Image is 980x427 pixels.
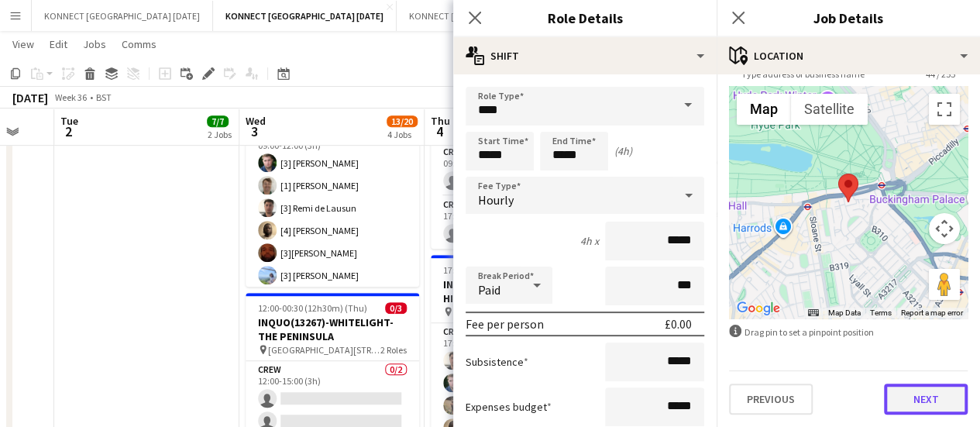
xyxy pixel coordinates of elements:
button: Keyboard shortcuts [808,308,819,319]
span: Hourly [478,192,514,208]
div: BST [96,91,112,103]
button: Previous [729,384,813,415]
app-job-card: 09:30-20:00 (10h30m)0/2QUO13127-VEO EVENTS-THE GHERKIN The Gherkin2 RolesCrew1I0/109:30-12:30 (3h... [431,75,604,249]
button: KONNECT [GEOGRAPHIC_DATA] [DATE] [397,1,578,31]
span: 2 [58,122,78,140]
button: Show satellite imagery [791,94,868,125]
button: Map Data [828,308,861,319]
span: [GEOGRAPHIC_DATA][STREET_ADDRESS] [268,344,380,356]
a: Terms [870,308,892,317]
button: Next [884,384,968,415]
span: 13/20 [387,115,418,127]
div: Location [717,37,980,74]
h3: Role Details [453,8,717,28]
img: Google [733,298,784,319]
span: 0/3 [385,302,407,314]
a: Jobs [77,34,112,54]
span: 7/7 [207,115,229,127]
button: KONNECT [GEOGRAPHIC_DATA] [DATE] [32,1,213,31]
h3: Job Details [717,8,980,28]
div: (4h) [614,144,632,158]
h3: INQUO(13267)-WHITELIGHT-THE PENINSULA [246,315,419,343]
span: Comms [122,37,156,51]
div: [DATE] [12,90,48,105]
a: View [6,34,40,54]
label: Subsistence [466,355,528,369]
span: Jobs [83,37,106,51]
app-card-role: Crew1I6/709:00-12:00 (3h)[3] [PERSON_NAME][1] [PERSON_NAME][3] Remi de Lausun[4] [PERSON_NAME][3]... [246,126,419,313]
a: Edit [43,34,74,54]
span: 4 [428,122,450,140]
span: Tue [60,114,78,128]
button: Map camera controls [929,213,960,244]
span: 17:00-23:00 (6h) [443,264,506,276]
span: Wed [246,114,266,128]
a: Open this area in Google Maps (opens a new window) [733,298,784,319]
a: Comms [115,34,163,54]
span: View [12,37,34,51]
div: £0.00 [665,316,692,332]
span: 44 / 255 [913,68,968,80]
a: Report a map error [901,308,963,317]
span: 12:00-00:30 (12h30m) (Thu) [258,302,367,314]
div: Fee per person [466,316,544,332]
div: 4h x [580,234,599,248]
button: KONNECT [GEOGRAPHIC_DATA] [DATE] [213,1,397,31]
app-card-role: Crew1I0/109:30-12:30 (3h) [431,143,604,196]
span: Type address or business name [729,68,877,80]
span: Paid [478,282,500,298]
div: Drag pin to set a pinpoint position [729,325,968,339]
button: Toggle fullscreen view [929,94,960,125]
div: 2 Jobs [208,129,232,140]
span: 2 Roles [380,344,407,356]
span: 3 [243,122,266,140]
span: Week 36 [51,91,90,103]
app-job-card: 09:00-18:00 (9h)13/14QUO13206-FIREBIRD-[GEOGRAPHIC_DATA] OLYMPIA [GEOGRAPHIC_DATA]4 RolesCrew1I6/... [246,57,419,287]
label: Expenses budget [466,400,552,414]
h3: INQUO(13201)-EVENT PROP HIRE-INTERCONTINENTAL O2 [431,277,604,305]
span: Edit [50,37,67,51]
app-card-role: Crew1I0/117:00-20:00 (3h) [431,196,604,249]
div: 4 Jobs [387,129,417,140]
button: Show street map [737,94,791,125]
button: Drag Pegman onto the map to open Street View [929,269,960,300]
div: Shift [453,37,717,74]
span: Thu [431,114,450,128]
